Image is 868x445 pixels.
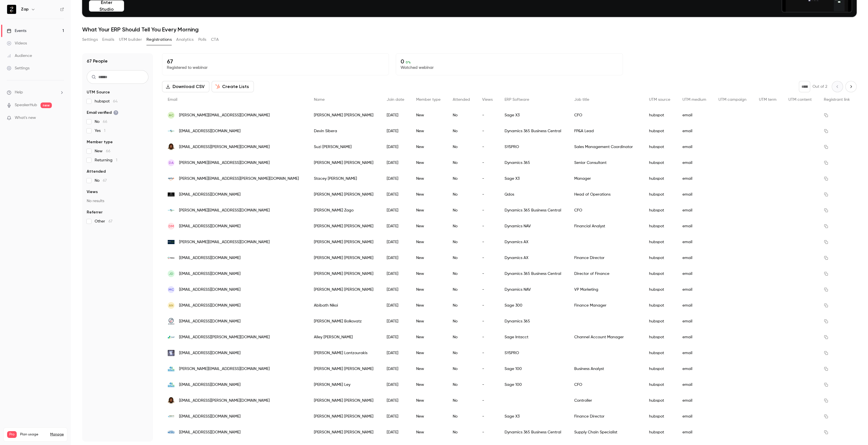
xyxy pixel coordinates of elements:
[179,207,270,213] span: [PERSON_NAME][EMAIL_ADDRESS][DOMAIN_NAME]
[308,187,381,202] div: [PERSON_NAME] [PERSON_NAME]
[677,250,713,266] div: email
[381,282,411,298] div: [DATE]
[381,187,411,202] div: [DATE]
[95,219,112,224] span: Other
[447,377,476,393] div: No
[168,381,175,388] img: qualitru.com
[410,139,447,155] div: New
[87,58,108,65] h1: 67 People
[308,408,381,424] div: [PERSON_NAME] [PERSON_NAME]
[447,250,476,266] div: No
[169,303,173,308] span: AN
[643,282,677,298] div: hubspot
[416,98,441,102] span: Member type
[569,361,643,377] div: Business Analyst
[168,207,175,214] img: puredairy.com
[476,408,499,424] div: -
[169,113,174,118] span: AC
[643,393,677,408] div: hubspot
[569,393,643,408] div: Controller
[104,129,105,133] span: 1
[482,98,493,102] span: Views
[447,313,476,329] div: No
[179,429,241,435] span: [EMAIL_ADDRESS][DOMAIN_NAME]
[447,298,476,313] div: No
[50,432,64,437] a: Manage
[20,432,47,437] span: Plan usage
[499,361,569,377] div: Sage 100
[643,123,677,139] div: hubspot
[447,202,476,218] div: No
[410,377,447,393] div: New
[179,112,270,118] span: [PERSON_NAME][EMAIL_ADDRESS][DOMAIN_NAME]
[499,155,569,171] div: Dynamics 365
[7,5,16,14] img: Zap
[179,318,241,324] span: [EMAIL_ADDRESS][DOMAIN_NAME]
[476,393,499,408] div: -
[168,239,175,245] img: bivouac.co.nz
[308,393,381,408] div: [PERSON_NAME] [PERSON_NAME]
[499,266,569,282] div: Dynamics 365 Business Central
[410,202,447,218] div: New
[381,250,411,266] div: [DATE]
[499,313,569,329] div: Dynamics 365
[677,298,713,313] div: email
[476,313,499,329] div: -
[410,361,447,377] div: New
[569,250,643,266] div: Finance Director
[569,139,643,155] div: Sales Management Coordinator
[643,202,677,218] div: hubspot
[447,408,476,424] div: No
[113,99,118,103] span: 64
[643,187,677,202] div: hubspot
[677,282,713,298] div: email
[381,313,411,329] div: [DATE]
[95,119,107,125] span: No
[87,110,118,115] span: Email verified
[788,98,812,102] span: UTM content
[179,414,241,420] span: [EMAIL_ADDRESS][DOMAIN_NAME]
[677,234,713,250] div: email
[476,345,499,361] div: -
[168,254,175,261] img: simx.co.nz
[643,139,677,155] div: hubspot
[476,171,499,187] div: -
[476,107,499,123] div: -
[89,0,124,12] button: Enter Studio
[643,329,677,345] div: hubspot
[7,431,17,438] span: Pro
[87,209,103,215] span: Referrer
[308,123,381,139] div: Devin Sibera
[505,98,529,102] span: ERP Software
[447,345,476,361] div: No
[308,345,381,361] div: [PERSON_NAME] Lantzourakis
[677,329,713,345] div: email
[308,282,381,298] div: [PERSON_NAME] [PERSON_NAME]
[677,424,713,440] div: email
[499,329,569,345] div: Sage Intacct
[410,187,447,202] div: New
[643,345,677,361] div: hubspot
[447,107,476,123] div: No
[7,53,32,59] div: Audience
[15,115,36,121] span: What's new
[569,329,643,345] div: Channel Account Manager
[677,171,713,187] div: email
[499,202,569,218] div: Dynamics 365 Business Central
[569,107,643,123] div: CFO
[476,329,499,345] div: -
[308,377,381,393] div: [PERSON_NAME] Ley
[87,89,148,224] section: facet-groups
[499,298,569,313] div: Sage 300
[168,192,175,196] img: cbco.beer
[677,393,713,408] div: email
[381,107,411,123] div: [DATE]
[569,298,643,313] div: Finance Manager
[179,128,241,134] span: [EMAIL_ADDRESS][DOMAIN_NAME]
[179,192,241,198] span: [EMAIL_ADDRESS][DOMAIN_NAME]
[677,345,713,361] div: email
[643,234,677,250] div: hubspot
[569,123,643,139] div: FP&A Lead
[308,234,381,250] div: [PERSON_NAME] [PERSON_NAME]
[21,7,29,12] h6: Zap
